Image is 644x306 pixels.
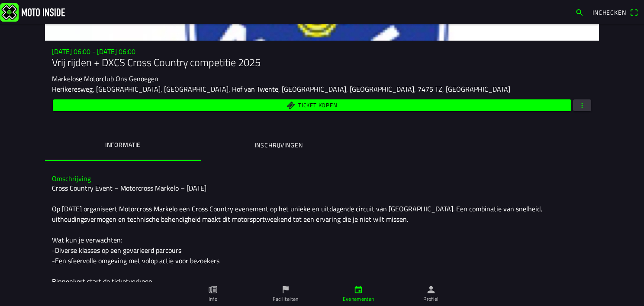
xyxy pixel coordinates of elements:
ion-label: Inschrijvingen [255,140,303,150]
ion-label: Evenementen [343,295,374,303]
h1: Vrij rijden + DXCS Cross Country competitie 2025 [52,56,592,69]
ion-label: Profiel [423,295,439,303]
a: Incheckenqr scanner [588,5,642,19]
ion-icon: paper [208,285,218,294]
ion-icon: calendar [354,285,363,294]
span: Inchecken [592,8,626,17]
ion-label: Info [209,295,217,303]
span: Ticket kopen [298,103,337,108]
a: search [571,5,588,19]
ion-icon: flag [281,285,290,294]
ion-text: Herikeresweg, [GEOGRAPHIC_DATA], [GEOGRAPHIC_DATA], Hof van Twente, [GEOGRAPHIC_DATA], [GEOGRAPHI... [52,84,510,94]
h3: Omschrijving [52,175,592,183]
ion-label: Faciliteiten [273,295,298,303]
ion-text: Markelose Motorclub Ons Genoegen [52,73,158,84]
ion-label: Informatie [105,140,141,150]
h3: [DATE] 06:00 - [DATE] 06:00 [52,48,592,56]
ion-icon: person [426,285,436,294]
